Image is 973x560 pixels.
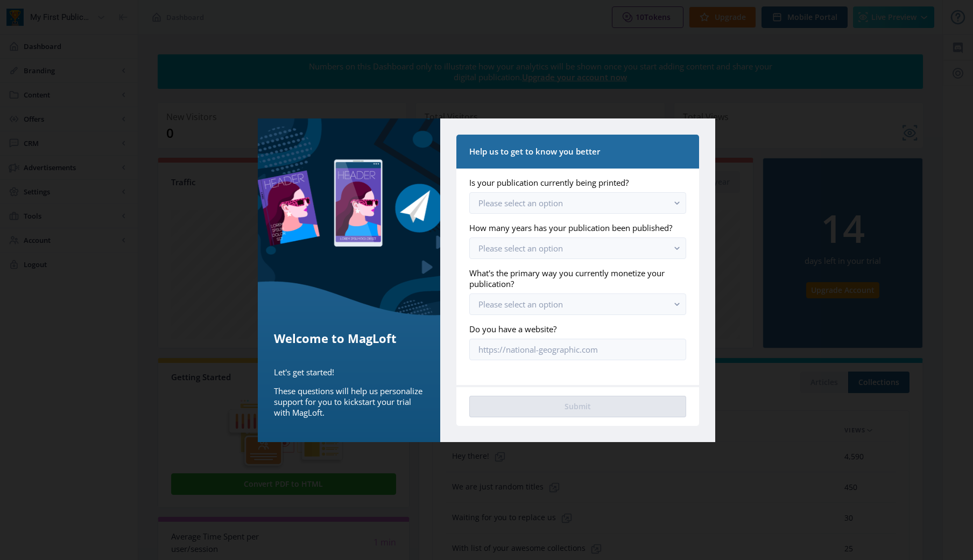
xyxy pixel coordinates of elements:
[478,198,563,208] span: Please select an option
[456,135,699,169] nb-card-header: Help us to get to know you better
[469,268,678,289] label: What's the primary way you currently monetize your publication?
[478,299,563,310] span: Please select an option
[274,367,424,377] p: Let's get started!
[469,396,686,417] button: Submit
[469,293,686,315] button: Please select an option
[469,177,678,188] label: Is your publication currently being printed?
[469,324,678,334] label: Do you have a website?
[478,243,563,254] span: Please select an option
[469,237,686,259] button: Please select an option
[469,192,686,214] button: Please select an option
[469,222,678,233] label: How many years has your publication been published?
[274,386,424,418] p: These questions will help us personalize support for you to kickstart your trial with MagLoft.
[274,330,424,347] h5: Welcome to MagLoft
[469,339,686,360] input: https://national-geographic.com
